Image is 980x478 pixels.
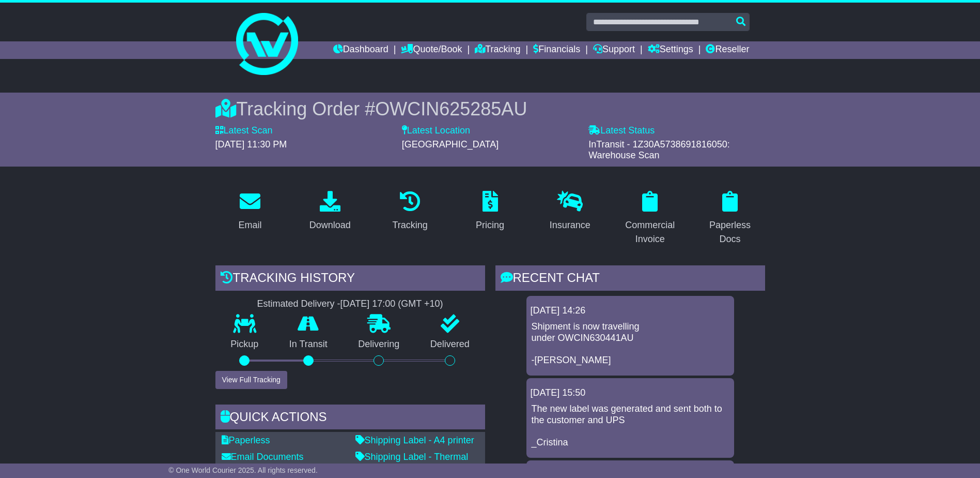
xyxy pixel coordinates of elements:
[215,139,287,150] span: [DATE] 11:30 PM
[333,41,388,59] a: Dashboard
[531,305,730,317] div: [DATE] 14:26
[215,98,765,120] div: Tracking Order #
[415,339,485,350] p: Delivered
[532,404,729,448] p: The new label was generated and sent both to the customer and UPS _Cristina
[533,41,580,59] a: Financials
[543,187,597,236] a: Insurance
[222,435,270,445] a: Paperless
[309,218,351,232] div: Download
[168,466,318,474] span: © One World Courier 2025. All rights reserved.
[469,187,511,236] a: Pricing
[648,41,693,59] a: Settings
[622,218,678,246] div: Commercial Invoice
[343,339,415,350] p: Delivering
[593,41,635,59] a: Support
[550,218,590,232] div: Insurance
[215,265,485,293] div: Tracking history
[531,387,730,399] div: [DATE] 15:50
[476,218,504,232] div: Pricing
[215,298,485,310] div: Estimated Delivery -
[392,218,427,232] div: Tracking
[615,187,685,250] a: Commercial Invoice
[215,125,273,137] label: Latest Scan
[215,339,274,350] p: Pickup
[495,265,765,293] div: RECENT CHAT
[402,125,470,137] label: Latest Location
[274,339,343,350] p: In Transit
[231,187,268,236] a: Email
[340,298,443,310] div: [DATE] 17:00 (GMT +10)
[385,187,434,236] a: Tracking
[303,187,357,236] a: Download
[401,41,462,59] a: Quote/Book
[222,452,304,462] a: Email Documents
[215,371,287,389] button: View Full Tracking
[475,41,520,59] a: Tracking
[238,218,261,232] div: Email
[355,435,474,445] a: Shipping Label - A4 printer
[215,405,485,432] div: Quick Actions
[695,187,765,250] a: Paperless Docs
[588,125,655,137] label: Latest Status
[706,41,749,59] a: Reseller
[402,139,499,150] span: [GEOGRAPHIC_DATA]
[375,98,527,119] span: OWCIN625285AU
[702,218,758,246] div: Paperless Docs
[532,321,729,366] p: Shipment is now travelling under OWCIN630441AU -[PERSON_NAME]
[588,139,730,161] span: InTransit - 1Z30A5738691816050: Warehouse Scan
[355,452,469,473] a: Shipping Label - Thermal printer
